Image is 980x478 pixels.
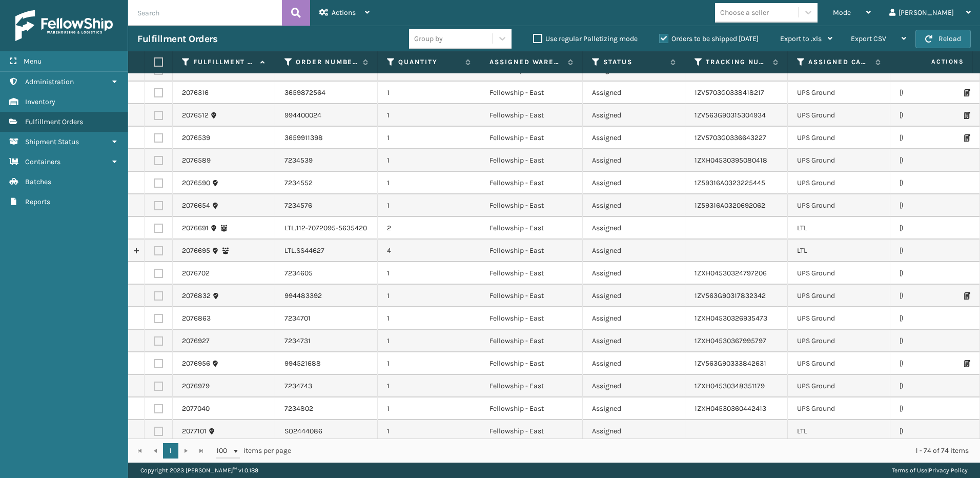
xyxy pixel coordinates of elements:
[480,352,583,375] td: Fellowship - East
[182,313,211,324] a: 2076863
[378,375,480,397] td: 1
[378,194,480,217] td: 1
[583,172,685,194] td: Assigned
[695,269,767,277] a: 1ZXH04530324797206
[275,240,378,262] td: LTL.SS44627
[964,89,970,96] i: Print Packing Slip
[332,8,356,17] span: Actions
[182,178,210,188] a: 2076590
[216,443,291,459] span: items per page
[659,34,759,43] label: Orders to be shipped [DATE]
[275,172,378,194] td: 7234552
[182,133,210,143] a: 2076539
[275,307,378,330] td: 7234701
[275,375,378,397] td: 7234743
[695,382,765,390] a: 1ZXH04530348351179
[583,240,685,262] td: Assigned
[480,330,583,352] td: Fellowship - East
[25,177,51,186] span: Batches
[788,262,890,285] td: UPS Ground
[695,111,766,120] a: 1ZV563G90315304934
[137,33,217,45] h3: Fulfillment Orders
[788,352,890,375] td: UPS Ground
[275,149,378,172] td: 7234539
[480,217,583,240] td: Fellowship - East
[788,285,890,307] td: UPS Ground
[480,172,583,194] td: Fellowship - East
[275,127,378,149] td: 3659911398
[788,397,890,420] td: UPS Ground
[780,34,822,43] span: Export to .xls
[378,352,480,375] td: 1
[25,97,55,106] span: Inventory
[603,57,665,67] label: Status
[378,420,480,443] td: 1
[720,7,769,18] div: Choose a seller
[275,285,378,307] td: 994483392
[275,194,378,217] td: 7234576
[788,104,890,127] td: UPS Ground
[915,30,971,48] button: Reload
[296,57,358,67] label: Order Number
[414,33,443,44] div: Group by
[851,34,886,43] span: Export CSV
[25,197,50,206] span: Reports
[398,57,460,67] label: Quantity
[480,397,583,420] td: Fellowship - East
[378,127,480,149] td: 1
[182,110,209,121] a: 2076512
[899,53,970,70] span: Actions
[892,467,927,474] a: Terms of Use
[583,307,685,330] td: Assigned
[182,381,210,391] a: 2076979
[788,149,890,172] td: UPS Ground
[583,127,685,149] td: Assigned
[533,34,638,43] label: Use regular Palletizing mode
[480,285,583,307] td: Fellowship - East
[193,57,255,67] label: Fulfillment Order Id
[378,217,480,240] td: 2
[788,420,890,443] td: LTL
[378,397,480,420] td: 1
[378,82,480,104] td: 1
[182,291,211,301] a: 2076832
[964,292,970,300] i: Print Packing Slip
[788,172,890,194] td: UPS Ground
[182,336,210,346] a: 2076927
[24,57,42,66] span: Menu
[808,57,870,67] label: Assigned Carrier Service
[275,397,378,420] td: 7234802
[275,420,378,443] td: SO2444086
[275,104,378,127] td: 994400024
[583,262,685,285] td: Assigned
[583,420,685,443] td: Assigned
[695,314,767,323] a: 1ZXH04530326935473
[275,330,378,352] td: 7234731
[583,104,685,127] td: Assigned
[964,360,970,367] i: Print Packing Slip
[275,217,378,240] td: LTL.112-7072095-5635420
[480,307,583,330] td: Fellowship - East
[378,104,480,127] td: 1
[964,134,970,142] i: Print Packing Slip
[140,463,258,478] p: Copyright 2023 [PERSON_NAME]™ v 1.0.189
[182,268,210,278] a: 2076702
[216,446,232,456] span: 100
[480,82,583,104] td: Fellowship - East
[378,240,480,262] td: 4
[480,127,583,149] td: Fellowship - East
[25,137,79,146] span: Shipment Status
[788,217,890,240] td: LTL
[480,420,583,443] td: Fellowship - East
[583,149,685,172] td: Assigned
[583,82,685,104] td: Assigned
[15,10,113,41] img: logo
[182,426,207,436] a: 2077101
[695,291,766,300] a: 1ZV563G90317832342
[305,446,969,456] div: 1 - 74 of 74 items
[929,467,968,474] a: Privacy Policy
[583,194,685,217] td: Assigned
[695,156,767,165] a: 1ZXH04530395080418
[182,201,210,211] a: 2076654
[788,307,890,330] td: UPS Ground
